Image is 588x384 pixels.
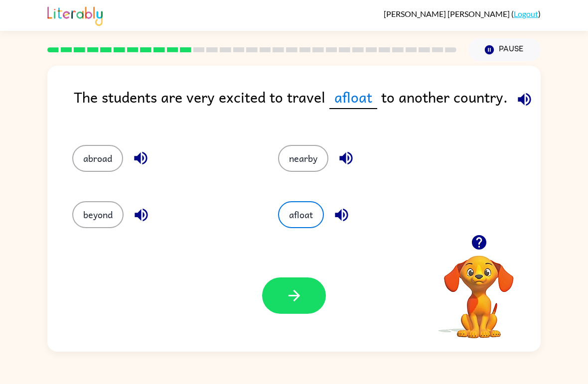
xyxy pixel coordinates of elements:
[72,201,124,228] button: beyond
[278,201,324,228] button: afloat
[74,86,541,125] div: The students are very excited to travel to another country.
[468,38,541,61] button: Pause
[278,145,328,172] button: nearby
[429,240,529,340] video: Your browser must support playing .mp4 files to use Literably. Please try using another browser.
[384,9,541,18] div: ( )
[329,86,377,109] span: afloat
[47,4,103,26] img: Literably
[514,9,538,18] a: Logout
[72,145,123,172] button: abroad
[384,9,511,18] span: [PERSON_NAME] [PERSON_NAME]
